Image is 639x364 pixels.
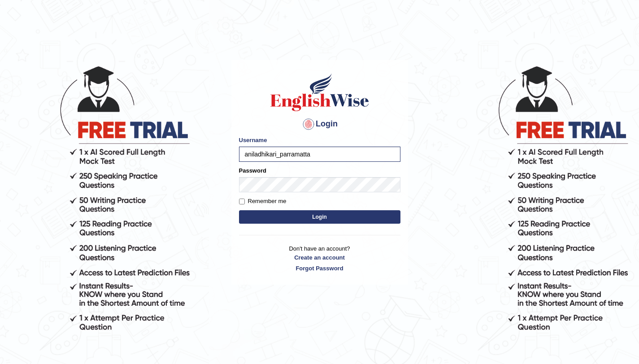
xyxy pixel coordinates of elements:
button: Login [239,210,400,224]
label: Password [239,166,266,175]
label: Username [239,136,267,144]
a: Forgot Password [239,264,400,273]
img: Logo of English Wise sign in for intelligent practice with AI [269,72,371,113]
a: Create an account [239,253,400,262]
p: Don't have an account? [239,244,400,272]
label: Remember me [239,197,287,206]
input: Remember me [239,199,245,204]
h4: Login [239,117,400,131]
